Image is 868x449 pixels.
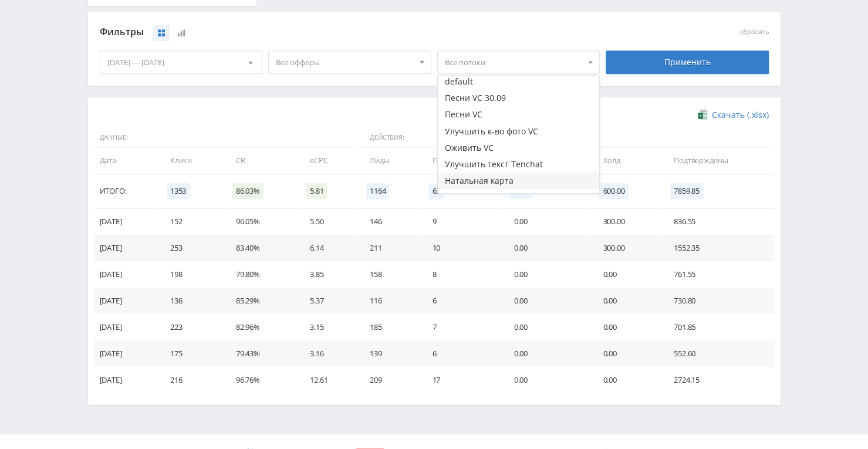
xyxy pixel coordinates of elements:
td: 198 [158,261,224,288]
td: 185 [358,314,420,340]
span: Скачать (.xlsx) [712,110,769,120]
td: 96.76% [224,367,298,393]
td: 701.85 [662,314,775,340]
td: 8 [420,261,502,288]
td: 6 [420,288,502,314]
td: 730.80 [662,288,775,314]
button: Песни VC 30.09 [438,90,600,106]
td: 0.00 [591,367,661,393]
td: CR [224,147,298,174]
td: 17 [420,367,502,393]
td: 12.61 [298,367,358,393]
td: 79.43% [224,340,298,367]
td: 83.40% [224,235,298,261]
button: Улучшить текст Tenchat [438,156,600,173]
button: Натальная карта [438,173,600,189]
td: 223 [158,314,224,340]
span: 600.00 [599,183,628,199]
td: 253 [158,235,224,261]
span: 86.03% [232,183,264,199]
td: Клики [158,147,224,174]
td: 175 [158,340,224,367]
td: [DATE] [94,261,158,288]
td: 3.15 [298,314,358,340]
td: 552.60 [662,340,775,367]
td: [DATE] [94,340,158,367]
span: Данные: [94,128,356,148]
td: Продажи [420,147,502,174]
button: Улучш к-во [GEOGRAPHIC_DATA] [438,189,600,205]
td: 79.80% [224,261,298,288]
span: Все офферы [276,51,413,73]
td: [DATE] [94,208,158,235]
td: Итого: [94,174,158,208]
td: 0.00 [502,288,591,314]
td: Дата [94,147,158,174]
td: 139 [358,340,420,367]
td: 1552.35 [662,235,775,261]
button: Песни VC [438,106,600,123]
td: [DATE] [94,235,158,261]
td: 0.00 [502,367,591,393]
img: xlsx [698,109,708,120]
span: Финансы: [505,128,771,148]
td: 2724.15 [662,367,775,393]
button: сбросить [740,28,769,36]
span: Все потоки [445,51,582,73]
td: 158 [358,261,420,288]
div: Фильтры [100,23,600,41]
td: [DATE] [94,288,158,314]
td: 300.00 [591,208,661,235]
td: Холд [591,147,661,174]
td: 836.55 [662,208,775,235]
button: Оживить VC [438,140,600,156]
span: Действия: [361,128,499,148]
td: 7 [420,314,502,340]
button: default [438,73,600,90]
td: 6 [420,340,502,367]
td: 5.50 [298,208,358,235]
div: [DATE] — [DATE] [100,51,262,73]
td: Подтверждены [662,147,775,174]
td: 0.00 [591,261,661,288]
td: 152 [158,208,224,235]
td: 300.00 [591,235,661,261]
span: 1164 [366,183,389,199]
td: 10 [420,235,502,261]
td: 136 [158,288,224,314]
td: 146 [358,208,420,235]
a: Скачать (.xlsx) [698,109,768,121]
span: 63 [428,183,444,199]
td: 85.29% [224,288,298,314]
td: 211 [358,235,420,261]
div: Применить [606,50,769,74]
td: 0.00 [502,208,591,235]
td: 0.00 [502,235,591,261]
td: [DATE] [94,367,158,393]
td: 216 [158,367,224,393]
td: 6.14 [298,235,358,261]
td: 3.16 [298,340,358,367]
td: 209 [358,367,420,393]
td: 82.96% [224,314,298,340]
td: 0.00 [591,288,661,314]
td: 0.00 [502,261,591,288]
td: 0.00 [591,340,661,367]
td: 761.55 [662,261,775,288]
td: 3.85 [298,261,358,288]
td: Лиды [358,147,420,174]
td: 5.37 [298,288,358,314]
td: 0.00 [591,314,661,340]
td: eCPC [298,147,358,174]
td: 116 [358,288,420,314]
td: 9 [420,208,502,235]
span: 7859.85 [670,183,703,199]
button: Улучшить к-во фото VC [438,123,600,140]
td: 0.00 [502,314,591,340]
td: [DATE] [94,314,158,340]
span: 5.81 [306,183,327,199]
td: 0.00 [502,340,591,367]
td: 96.05% [224,208,298,235]
span: 1353 [167,183,190,199]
